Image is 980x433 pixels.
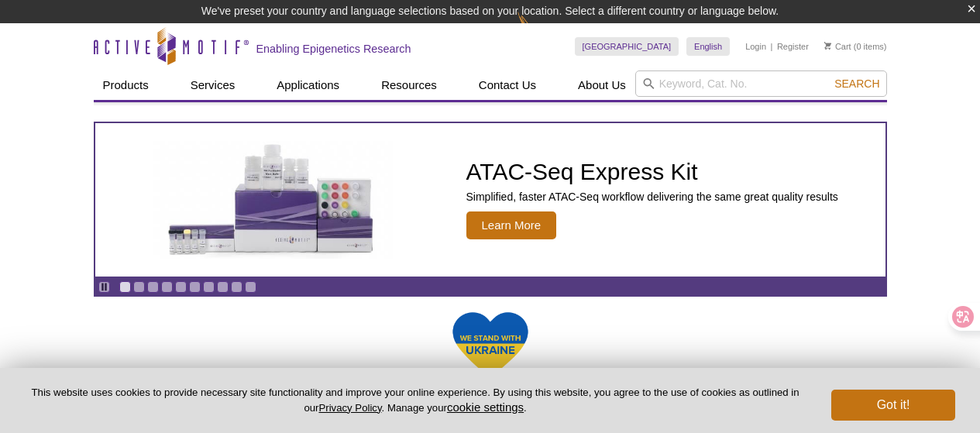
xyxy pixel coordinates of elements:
button: Got it! [831,390,955,421]
a: ATAC-Seq Express Kit ATAC-Seq Express Kit Simplified, faster ATAC-Seq workflow delivering the sam... [95,123,885,277]
a: Go to slide 9 [231,281,242,293]
a: Go to slide 10 [245,281,256,293]
a: Products [94,70,158,100]
p: Simplified, faster ATAC-Seq workflow delivering the same great quality results [466,190,838,204]
img: Change Here [518,12,559,48]
a: Go to slide 2 [133,281,145,293]
a: Contact Us [469,70,545,100]
h2: ATAC-Seq Express Kit [466,160,838,184]
a: Resources [372,70,446,100]
a: Toggle autoplay [98,281,110,293]
a: Applications [267,70,349,100]
a: Login [745,41,766,52]
img: Your Cart [824,42,831,50]
span: Search [834,77,879,90]
a: Go to slide 4 [161,281,173,293]
img: ATAC-Seq Express Kit [145,141,401,259]
a: Go to slide 3 [147,281,159,293]
button: Search [830,77,884,91]
a: [GEOGRAPHIC_DATA] [575,37,679,56]
p: This website uses cookies to provide necessary site functionality and improve your online experie... [25,386,806,415]
h2: Enabling Epigenetics Research [256,42,411,56]
a: About Us [569,70,635,100]
a: Go to slide 1 [119,281,131,293]
a: Go to slide 7 [203,281,215,293]
button: cookie settings [447,400,524,414]
img: We Stand With Ukraine [452,311,529,380]
a: Privacy Policy [318,402,381,414]
span: Learn More [466,211,557,239]
article: ATAC-Seq Express Kit [95,123,885,277]
a: Cart [824,41,851,52]
a: Go to slide 6 [189,281,201,293]
input: Keyword, Cat. No. [635,70,887,97]
a: English [686,37,730,56]
a: Services [181,70,245,100]
a: Go to slide 8 [217,281,229,293]
a: Register [777,41,809,52]
li: (0 items) [824,37,887,56]
a: Go to slide 5 [175,281,187,293]
li: | [771,37,773,56]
